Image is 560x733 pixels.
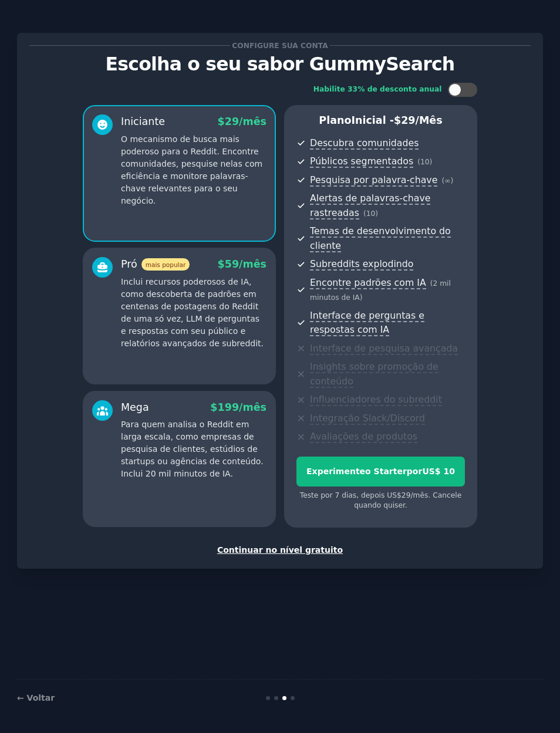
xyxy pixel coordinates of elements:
[420,158,430,166] font: 10
[310,310,424,336] font: Interface de perguntas e respostas com IA
[430,279,433,288] font: (
[17,693,55,702] a: ← Voltar
[401,114,415,126] font: 29
[310,413,425,424] font: Integração Slack/Discord
[210,401,217,413] font: $
[363,210,366,218] font: (
[232,42,328,50] font: Configure sua conta
[366,210,376,218] font: 10
[239,116,266,127] font: /mês
[351,114,394,126] font: Inicial -
[296,457,465,487] button: Experimenteo StarterporUS$ 10
[310,279,451,302] font: 2 mil minutos de IA
[430,158,433,166] font: )
[239,401,266,413] font: /mês
[121,277,264,348] font: Inclui recursos poderosos de IA, como descoberta de padrões em centenas de postagens do Reddit de...
[450,177,453,185] font: )
[146,261,185,268] font: mais popular
[410,491,428,499] font: /mês
[360,293,363,302] font: )
[416,114,443,126] font: /mês
[365,467,407,476] font: o Starter
[121,116,165,127] font: Iniciante
[422,467,455,476] font: US$ 10
[218,401,239,413] font: 199
[310,431,417,442] font: Avaliações de produtos
[310,258,413,269] font: Subreddits explodindo
[225,116,239,127] font: 29
[121,258,137,270] font: Pró
[310,156,413,167] font: Públicos segmentados
[306,467,365,476] font: Experimente
[310,192,430,218] font: Alertas de palavras-chave rastreadas
[310,137,419,148] font: Descubra comunidades
[121,401,149,413] font: Mega
[441,177,444,185] font: (
[121,420,264,478] font: Para quem analisa o Reddit em larga escala, como empresas de pesquisa de clientes, estúdios de st...
[375,210,378,218] font: )
[225,258,239,270] font: 59
[310,277,426,288] font: Encontre padrões com IA
[310,343,458,354] font: Interface de pesquisa avançada
[394,114,401,126] font: $
[356,491,402,499] font: , depois US$
[106,53,455,75] font: Escolha o seu sabor GummySearch
[300,491,357,499] font: Teste por 7 dias
[239,258,266,270] font: /mês
[310,361,438,387] font: Insights sobre promoção de conteúdo
[310,225,451,251] font: Temas de desenvolvimento do cliente
[319,114,351,126] font: Plano
[313,85,442,93] font: Habilite 33% de desconto anual
[310,394,442,405] font: Influenciadores do subreddit
[217,545,343,555] font: Continuar no nível gratuito
[310,174,437,185] font: Pesquisa por palavra-chave
[402,491,411,499] font: 29
[218,258,225,270] font: $
[407,467,423,476] font: por
[218,116,225,127] font: $
[121,134,262,205] font: O mecanismo de busca mais poderoso para o Reddit. Encontre comunidades, pesquise nelas com eficiê...
[417,158,420,166] font: (
[444,177,450,185] font: ∞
